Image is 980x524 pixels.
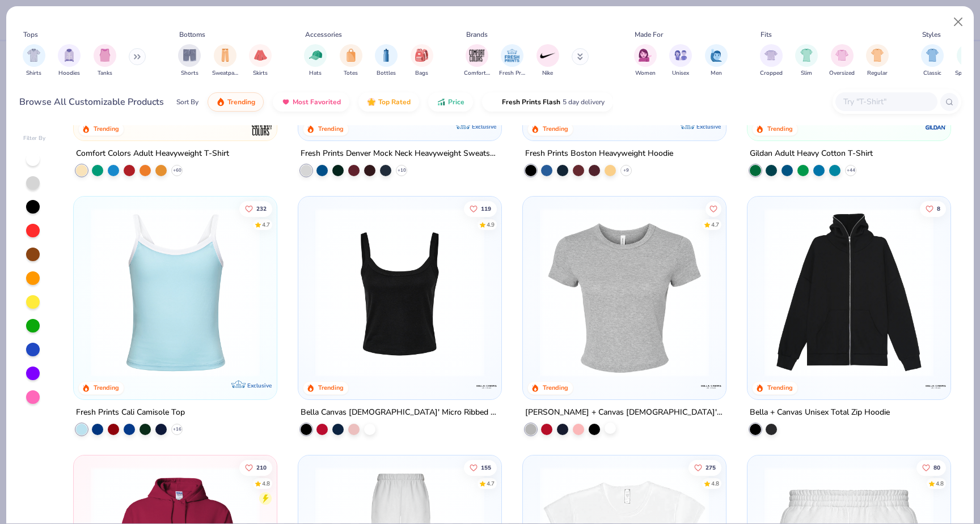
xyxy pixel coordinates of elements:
[181,69,198,78] span: Shorts
[448,97,464,106] span: Price
[916,459,946,475] button: Like
[933,465,940,470] span: 80
[761,29,772,40] div: Fits
[380,49,392,62] img: Bottles Image
[639,49,652,62] img: Women Image
[537,44,559,78] div: filter for Nike
[411,44,433,78] div: filter for Bags
[926,49,939,62] img: Classic Image
[378,97,411,106] span: Top Rated
[23,44,45,78] button: filter button
[846,167,855,174] span: + 44
[63,49,75,62] img: Hoodies Image
[263,479,271,488] div: 4.8
[240,201,273,216] button: Like
[375,44,398,78] div: filter for Bottles
[464,459,497,475] button: Like
[634,44,657,78] div: filter for Women
[273,92,349,112] button: Most Favorited
[623,167,629,174] span: + 9
[706,201,721,216] button: Like
[759,208,939,377] img: b1a53f37-890a-4b9a-8962-a1b7c70e022e
[563,96,605,109] span: 5 day delivery
[539,47,556,64] img: Nike Image
[764,49,778,62] img: Cropped Image
[466,29,488,40] div: Brands
[178,44,201,78] button: filter button
[472,123,496,130] span: Exclusive
[415,69,428,78] span: Bags
[257,206,267,211] span: 232
[936,479,944,488] div: 4.8
[345,49,357,62] img: Totes Image
[866,44,889,78] button: filter button
[711,69,722,78] span: Men
[398,167,406,174] span: + 10
[94,44,116,78] div: filter for Tanks
[504,47,521,64] img: Fresh Prints Image
[922,29,941,40] div: Styles
[293,97,341,106] span: Most Favorited
[305,29,342,40] div: Accessories
[482,92,613,112] button: Fresh Prints Flash5 day delivery
[835,49,848,62] img: Oversized Image
[377,69,396,78] span: Bottles
[669,44,692,78] div: filter for Unisex
[481,465,491,470] span: 155
[760,44,783,78] div: filter for Cropped
[795,44,818,78] div: filter for Slim
[920,201,946,216] button: Like
[310,208,490,377] img: 8af284bf-0d00-45ea-9003-ce4b9a3194ad
[415,49,428,62] img: Bags Image
[475,374,498,397] img: Bella + Canvas logo
[525,405,724,419] div: [PERSON_NAME] + Canvas [DEMOGRAPHIC_DATA]' Micro Ribbed Baby Tee
[212,44,238,78] div: filter for Sweatpants
[711,479,719,488] div: 4.8
[714,208,894,377] img: 28425ec1-0436-412d-a053-7d6557a5cd09
[58,69,80,78] span: Hoodies
[696,123,721,130] span: Exclusive
[254,49,267,62] img: Skirts Image
[487,479,495,488] div: 4.7
[428,92,473,112] button: Price
[700,374,723,397] img: Bella + Canvas logo
[358,92,419,112] button: Top Rated
[829,44,855,78] div: filter for Oversized
[411,44,433,78] button: filter button
[178,44,201,78] div: filter for Shorts
[304,44,327,78] button: filter button
[705,44,728,78] button: filter button
[249,44,272,78] button: filter button
[829,44,855,78] button: filter button
[711,220,719,229] div: 4.7
[672,69,689,78] span: Unisex
[301,405,499,419] div: Bella Canvas [DEMOGRAPHIC_DATA]' Micro Ribbed Scoop Tank
[257,465,267,470] span: 210
[491,97,500,106] img: flash.gif
[635,69,656,78] span: Women
[208,92,264,112] button: Trending
[635,29,663,40] div: Made For
[212,44,238,78] button: filter button
[23,44,45,78] div: filter for Shirts
[705,44,728,78] div: filter for Men
[344,69,358,78] span: Totes
[173,425,181,432] span: + 16
[309,49,322,62] img: Hats Image
[94,44,116,78] button: filter button
[367,97,376,106] img: TopRated.gif
[464,44,490,78] button: filter button
[176,97,198,107] div: Sort By
[98,69,112,78] span: Tanks
[301,147,499,161] div: Fresh Prints Denver Mock Neck Heavyweight Sweatshirt
[58,44,81,78] button: filter button
[76,405,185,419] div: Fresh Prints Cali Camisole Top
[866,44,889,78] div: filter for Regular
[26,69,41,78] span: Shirts
[499,44,525,78] button: filter button
[464,44,490,78] div: filter for Comfort Colors
[58,44,81,78] div: filter for Hoodies
[27,49,40,62] img: Shirts Image
[251,116,273,139] img: Comfort Colors logo
[212,69,238,78] span: Sweatpants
